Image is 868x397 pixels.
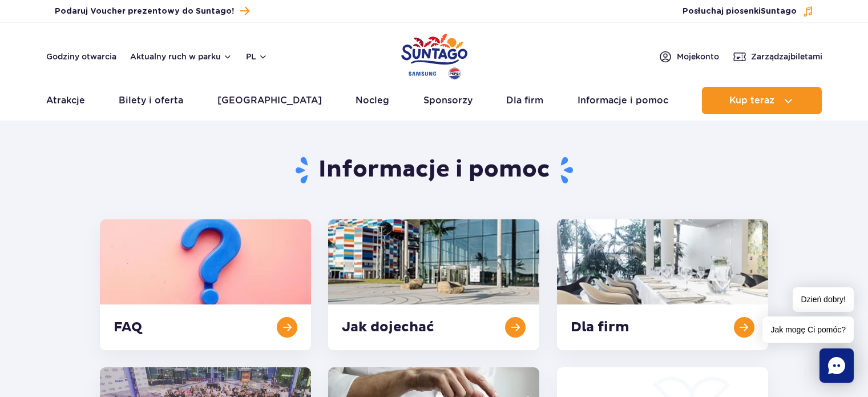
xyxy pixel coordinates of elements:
[55,6,234,17] span: Podaruj Voucher prezentowy do Suntago!
[683,6,814,17] button: Posłuchaj piosenkiSuntago
[659,50,719,63] a: Mojekonto
[46,51,116,62] a: Godziny otwarcia
[100,155,768,185] h1: Informacje i pomoc
[819,348,854,383] div: Chat
[578,87,668,114] a: Informacje i pomoc
[751,51,822,62] span: Zarządzaj biletami
[423,87,473,114] a: Sponsorzy
[677,51,719,62] span: Moje konto
[761,7,797,15] span: Suntago
[793,287,854,312] span: Dzień dobry!
[246,51,268,62] button: pl
[130,52,232,61] button: Aktualny ruch w parku
[729,95,774,106] span: Kup teraz
[55,3,249,19] a: Podaruj Voucher prezentowy do Suntago!
[356,87,389,114] a: Nocleg
[733,50,822,63] a: Zarządzajbiletami
[506,87,543,114] a: Dla firm
[702,87,822,114] button: Kup teraz
[401,29,467,81] a: Park of Poland
[217,87,322,114] a: [GEOGRAPHIC_DATA]
[762,316,854,343] span: Jak mogę Ci pomóc?
[683,6,797,17] span: Posłuchaj piosenki
[119,87,183,114] a: Bilety i oferta
[46,87,85,114] a: Atrakcje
